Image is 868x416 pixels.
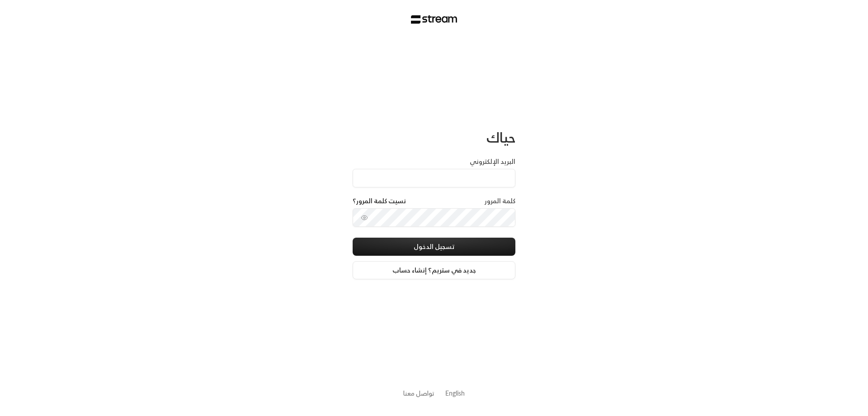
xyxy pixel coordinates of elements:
[403,388,434,398] button: تواصل معنا
[403,387,434,399] a: تواصل معنا
[445,385,465,402] a: English
[485,196,515,206] label: كلمة المرور
[486,125,515,149] span: حياك
[411,15,458,24] img: Stream Logo
[470,157,515,166] label: البريد الإلكتروني
[353,261,515,279] a: جديد في ستريم؟ إنشاء حساب
[357,210,372,225] button: toggle password visibility
[353,238,515,256] button: تسجيل الدخول
[353,196,406,206] a: نسيت كلمة المرور؟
